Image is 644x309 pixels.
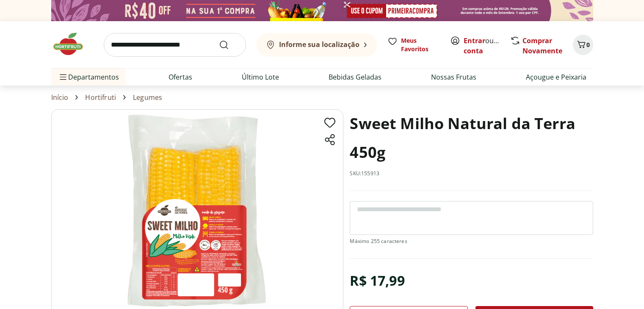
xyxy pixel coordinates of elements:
button: Submit Search [219,40,239,50]
button: Menu [58,67,68,87]
span: Departamentos [58,67,119,87]
p: SKU: 155913 [350,170,379,177]
a: Bebidas Geladas [329,72,381,82]
a: Criar conta [464,36,510,55]
span: Meus Favoritos [401,36,440,53]
div: R$ 17,99 [350,269,404,292]
button: Informe sua localização [256,33,377,57]
a: Ofertas [169,72,192,82]
b: Informe sua localização [279,40,359,49]
a: Meus Favoritos [387,36,440,53]
a: Hortifruti [85,94,116,101]
button: Carrinho [573,35,593,55]
input: search [104,33,246,57]
img: Hortifruti [51,31,94,57]
span: ou [464,36,501,56]
span: 0 [586,41,590,49]
a: Último Lote [242,72,279,82]
a: Legumes [133,94,162,101]
a: Início [51,94,69,101]
a: Nossas Frutas [431,72,476,82]
a: Comprar Novamente [522,36,562,55]
h1: Sweet Milho Natural da Terra 450g [350,109,593,167]
a: Açougue e Peixaria [526,72,586,82]
a: Entrar [464,36,485,45]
